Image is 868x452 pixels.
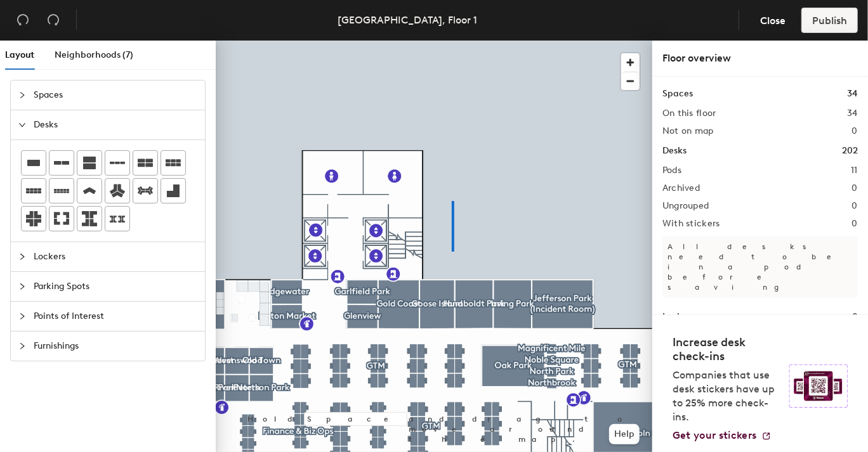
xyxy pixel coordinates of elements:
h1: 34 [847,87,858,101]
p: Companies that use desk stickers have up to 25% more check-ins. [673,368,782,424]
h2: 11 [851,165,858,176]
span: collapsed [18,342,26,350]
span: collapsed [18,253,26,261]
span: Points of Interest [34,302,197,331]
span: Desks [34,110,197,139]
h2: With stickers [662,219,720,229]
button: Undo (⌘ + Z) [10,8,36,33]
button: Redo (⌘ + ⇧ + Z) [41,8,66,33]
span: expanded [18,121,26,129]
h2: Archived [662,183,700,193]
h2: 0 [852,219,858,229]
h1: 0 [852,310,858,324]
span: Furnishings [34,332,197,361]
button: Close [749,8,796,33]
span: Parking Spots [34,272,197,301]
span: collapsed [18,283,26,290]
button: Help [609,424,640,444]
h2: 0 [852,201,858,211]
span: Layout [5,49,34,60]
h2: 0 [852,183,858,193]
span: Get your stickers [673,429,756,441]
h1: 202 [842,144,858,158]
h4: Increase desk check-ins [673,335,782,363]
div: Floor overview [662,51,858,66]
h2: On this floor [662,108,716,119]
h2: Not on map [662,126,714,136]
h2: Pods [662,165,681,176]
span: collapsed [18,313,26,320]
h2: 34 [847,108,858,119]
h2: Ungrouped [662,201,709,211]
div: [GEOGRAPHIC_DATA], Floor 1 [338,12,478,28]
span: Lockers [34,242,197,271]
span: Close [760,15,786,27]
a: Get your stickers [673,429,772,442]
p: All desks need to be in a pod before saving [662,236,858,297]
span: Neighborhoods (7) [55,49,133,60]
button: Publish [801,8,858,33]
h2: 0 [852,126,858,136]
h1: Lockers [662,310,695,324]
span: Spaces [34,81,197,110]
img: Sticker logo [789,365,848,408]
span: collapsed [18,91,26,99]
h1: Desks [662,144,687,158]
h1: Spaces [662,87,693,101]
